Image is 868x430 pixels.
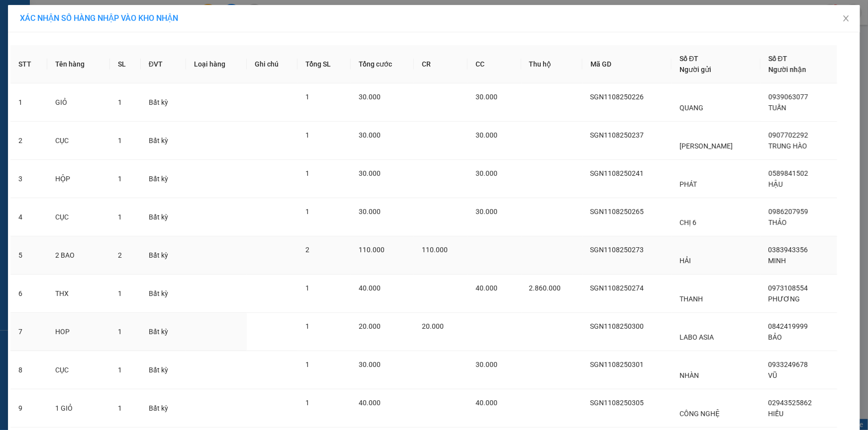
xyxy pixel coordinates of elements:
td: 2 BAO [47,236,110,275]
td: Bất kỳ [141,83,186,122]
span: 0986207959 [769,208,808,215]
th: CC [468,45,521,83]
span: TUẤN [769,104,786,112]
span: 30.000 [359,93,381,101]
th: Tổng cước [351,45,414,83]
span: 30.000 [359,131,381,139]
span: SGN1108250301 [590,360,644,368]
span: 1 [118,137,122,144]
span: 0842419999 [769,322,808,330]
span: 0973108554 [769,284,808,292]
span: 40.000 [359,399,381,407]
span: 30.000 [359,360,381,368]
span: 40.000 [359,284,381,292]
td: CỤC [47,198,110,236]
th: Ghi chú [247,45,298,83]
span: 20.000 [422,322,444,330]
span: QUANG [679,104,703,112]
span: SGN1108250241 [590,169,644,177]
td: 8 [10,351,47,389]
span: close [842,14,850,22]
td: Bất kỳ [141,236,186,275]
span: 1 [305,360,309,368]
span: MINH [769,257,786,265]
span: Số ĐT [679,55,698,63]
th: Tên hàng [47,45,110,83]
th: Tổng SL [297,45,351,83]
td: 9 [10,389,47,428]
td: 4 [10,198,47,236]
span: VŨ [769,371,777,379]
td: HỘP [47,160,110,198]
span: HẢI [679,257,691,265]
span: 1 [118,289,122,297]
span: [PERSON_NAME] [679,142,733,150]
th: ĐVT [141,45,186,83]
span: SGN1108250273 [590,246,644,254]
span: 1 [118,98,122,106]
td: Bất kỳ [141,313,186,351]
td: 5 [10,236,47,275]
span: 30.000 [476,169,497,177]
td: CỤC [47,122,110,160]
span: 0939063077 [769,93,808,101]
span: SGN1108250300 [590,322,644,330]
span: 1 [305,322,309,330]
span: 0383943356 [769,246,808,254]
span: SGN1108250226 [590,93,644,101]
span: 30.000 [359,169,381,177]
span: 1 [305,93,309,101]
span: Người nhận [769,66,806,73]
span: 40.000 [476,399,497,407]
span: 2.860.000 [529,284,561,292]
span: 1 [118,328,122,336]
span: 0933249678 [769,360,808,368]
td: Bất kỳ [141,160,186,198]
span: 1 [118,366,122,374]
td: 3 [10,160,47,198]
span: 30.000 [476,360,497,368]
span: TRUNG HÀO [769,142,807,150]
span: LABO ASIA [679,333,714,341]
span: SGN1108250305 [590,399,644,407]
span: 0907702292 [769,131,808,139]
th: CR [414,45,468,83]
td: HOP [47,313,110,351]
span: 40.000 [476,284,497,292]
td: 1 GIỎ [47,389,110,428]
span: 30.000 [476,131,497,139]
td: Bất kỳ [141,275,186,313]
span: BẢO [769,333,782,341]
span: SGN1108250265 [590,208,644,215]
span: 1 [305,169,309,177]
span: 02943525862 [769,399,812,407]
span: HẬU [769,180,783,188]
td: THX [47,275,110,313]
td: GIỎ [47,83,110,122]
td: 7 [10,313,47,351]
button: Close [832,5,860,33]
span: 2 [118,251,122,259]
span: 1 [305,399,309,407]
td: CỤC [47,351,110,389]
th: Loại hàng [186,45,247,83]
span: 1 [305,208,309,215]
th: Thu hộ [521,45,582,83]
span: 20.000 [359,322,381,330]
td: 1 [10,83,47,122]
span: 1 [305,131,309,139]
td: Bất kỳ [141,198,186,236]
td: 6 [10,275,47,313]
th: STT [10,45,47,83]
span: 1 [118,213,122,221]
span: PHÁT [679,180,697,188]
span: 2 [305,246,309,254]
td: Bất kỳ [141,389,186,428]
span: THẢO [769,218,787,226]
span: Người gửi [679,66,711,73]
span: HIẾU [769,410,784,418]
td: Bất kỳ [141,351,186,389]
span: SGN1108250274 [590,284,644,292]
span: 110.000 [359,246,385,254]
span: 110.000 [422,246,448,254]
